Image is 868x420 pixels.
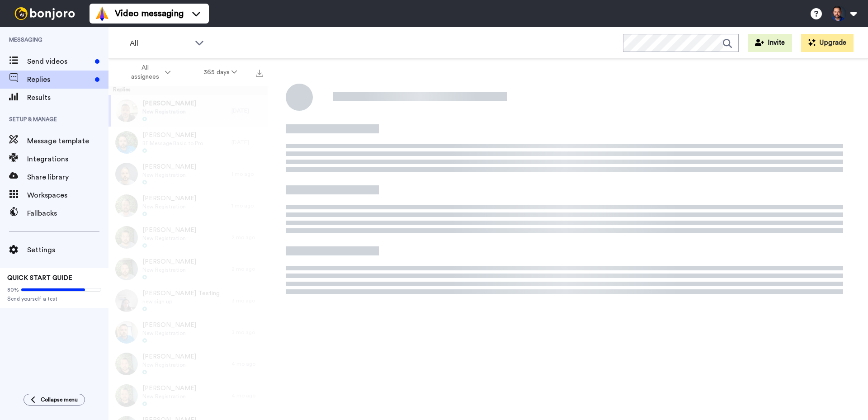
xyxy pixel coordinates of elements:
span: [PERSON_NAME] [142,99,196,108]
span: Send videos [27,56,91,67]
span: Replies [27,74,91,85]
span: New Registration [142,203,196,210]
span: New Registration [142,171,196,179]
a: [PERSON_NAME]New Registration3 mo ago [108,316,268,348]
div: [DATE] [231,107,263,114]
span: Results [27,92,108,103]
div: 1 mo ago [231,202,263,209]
button: Collapse menu [24,394,85,406]
img: cabf69cf-4245-45c0-bbf1-015420147f5e-thumb.jpg [115,131,138,154]
span: 80% [7,286,19,293]
a: [PERSON_NAME]New Registration4 mo ago [108,348,268,380]
a: [PERSON_NAME]New Registration2 mo ago [108,222,268,253]
div: Replies [108,86,268,95]
span: QUICK START GUIDE [7,275,72,281]
span: [PERSON_NAME] [142,352,196,361]
img: 840ce18e-9a61-4fbe-ac12-4e29b5f0b0e3-thumb.jpg [115,321,138,344]
span: [PERSON_NAME] Testing [142,289,220,298]
img: 48d20f44-f495-44b5-a6d7-1abd13c628c4-thumb.jpg [115,163,138,185]
button: 365 days [187,64,254,80]
div: 3 mo ago [231,297,263,304]
div: 1 mo ago [231,170,263,178]
span: [PERSON_NAME] [142,131,203,140]
img: export.svg [256,70,263,77]
button: Export all results that match these filters now. [253,66,266,79]
span: [PERSON_NAME] [142,194,196,203]
span: All assignees [127,63,163,81]
img: aace3058-71bc-417e-8e24-766c364202fa-thumb.jpg [115,194,138,217]
span: New Registration [142,266,196,274]
a: [PERSON_NAME]New Registration4 mo ago [108,380,268,411]
span: Message template [27,136,108,146]
span: [PERSON_NAME] [142,384,196,393]
div: 4 mo ago [231,392,263,399]
span: BF Message Basic to Pro [142,140,203,147]
span: Collapse menu [41,396,78,403]
div: 2 mo ago [231,234,263,241]
a: [PERSON_NAME] Testingnew sign up3 mo ago [108,285,268,316]
img: 976edb14-3aa0-44e8-9458-88445308bf56-thumb.jpg [115,99,138,122]
a: [PERSON_NAME]New Registration2 mo ago [108,253,268,285]
span: All [130,38,190,49]
img: 9507dcc8-c21c-4da0-bd3d-fd210005145c-thumb.jpg [115,258,138,280]
a: [PERSON_NAME]New Registration1 mo ago [108,190,268,222]
a: [PERSON_NAME]New Registration[DATE] [108,95,268,127]
div: 3 mo ago [231,329,263,336]
button: Invite [748,34,792,52]
img: vm-color.svg [95,6,109,21]
span: New Registration [142,393,196,400]
span: Send yourself a test [7,295,101,302]
img: 3b87d20e-45b0-4443-a944-6df32195c85f-thumb.jpg [115,353,138,375]
span: Share library [27,172,108,183]
span: New Registration [142,330,196,337]
img: e5e86eb7-e2f0-4414-a373-9edc8c9e923d-thumb.jpg [115,384,138,407]
button: All assignees [110,60,187,85]
div: [DATE] [231,139,263,146]
span: Integrations [27,154,108,165]
a: [PERSON_NAME]New Registration1 mo ago [108,158,268,190]
span: Fallbacks [27,208,108,219]
a: [PERSON_NAME]BF Message Basic to Pro[DATE] [108,127,268,158]
button: Upgrade [801,34,854,52]
span: Settings [27,245,108,255]
span: [PERSON_NAME] [142,257,196,266]
img: 87e090d4-493b-4f3d-befa-50e96bb6cb32-thumb.jpg [115,226,138,249]
span: Video messaging [115,7,184,20]
span: New Registration [142,108,196,115]
span: new sign up [142,298,220,305]
div: 2 mo ago [231,265,263,273]
span: [PERSON_NAME] [142,321,196,330]
span: Workspaces [27,190,108,201]
div: 4 mo ago [231,360,263,368]
span: New Registration [142,361,196,368]
img: bj-logo-header-white.svg [11,7,79,20]
span: [PERSON_NAME] [142,162,196,171]
img: ec474950-96a1-4567-a489-ca4b8bb9c565-thumb.jpg [115,289,138,312]
span: New Registration [142,235,196,242]
span: [PERSON_NAME] [142,226,196,235]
